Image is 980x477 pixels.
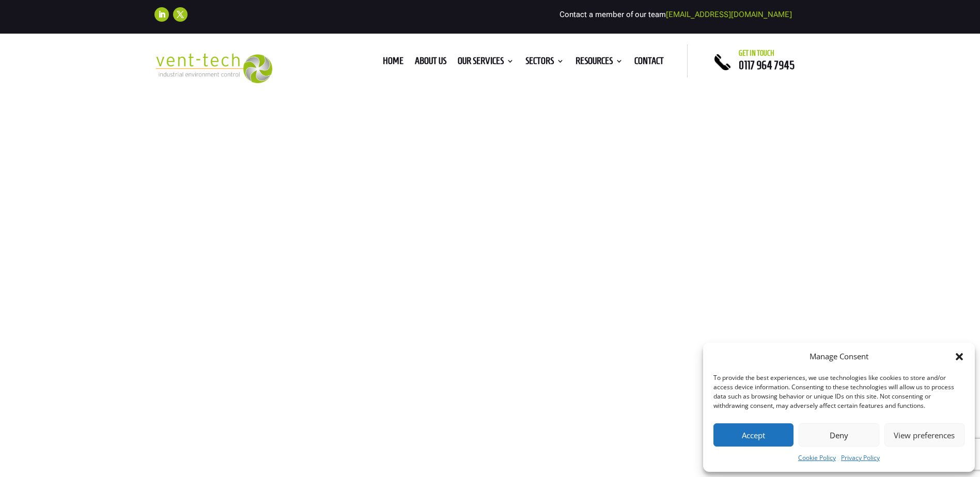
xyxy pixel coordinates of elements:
[458,57,514,69] a: Our Services
[173,7,188,22] a: Follow on X
[884,423,965,447] button: View preferences
[798,452,836,464] a: Cookie Policy
[810,351,868,363] div: Manage Consent
[954,352,965,362] div: Close dialog
[525,57,564,69] a: Sectors
[559,10,792,19] span: Contact a member of our team
[634,57,664,69] a: Contact
[713,423,794,447] button: Accept
[154,53,273,84] img: 2023-09-27T08_35_16.549ZVENT-TECH---Clear-background
[799,423,879,447] button: Deny
[575,57,623,69] a: Resources
[415,57,446,69] a: About us
[739,59,795,71] a: 0117 964 7945
[383,57,403,69] a: Home
[739,49,774,57] span: Get in touch
[841,452,880,464] a: Privacy Policy
[154,7,169,22] a: Follow on LinkedIn
[666,10,792,19] a: [EMAIL_ADDRESS][DOMAIN_NAME]
[713,373,963,410] div: To provide the best experiences, we use technologies like cookies to store and/or access device i...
